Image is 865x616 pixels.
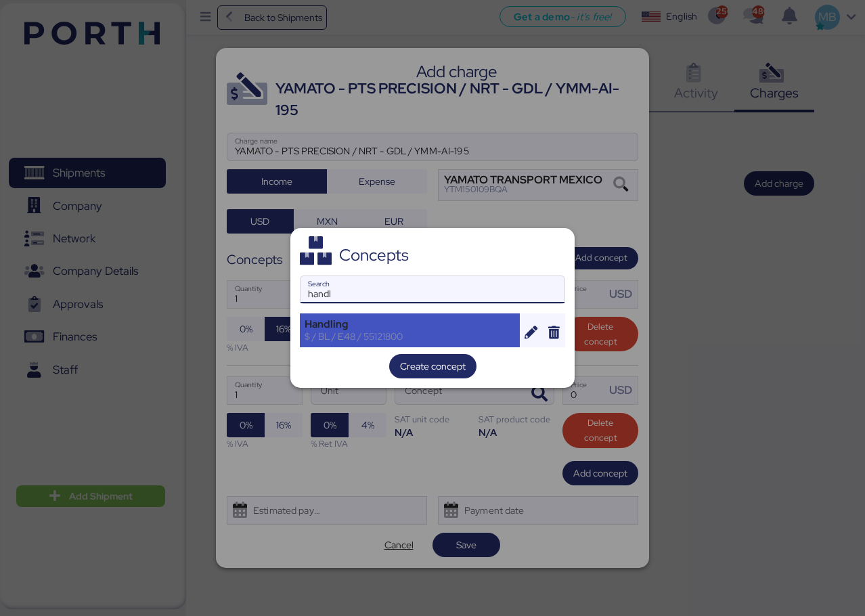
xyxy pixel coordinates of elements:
[400,358,466,374] span: Create concept
[301,276,564,303] input: Search
[305,318,515,330] div: Handling
[339,249,409,261] div: Concepts
[389,354,476,378] button: Create concept
[305,330,515,343] div: $ / BL / E48 / 55121800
